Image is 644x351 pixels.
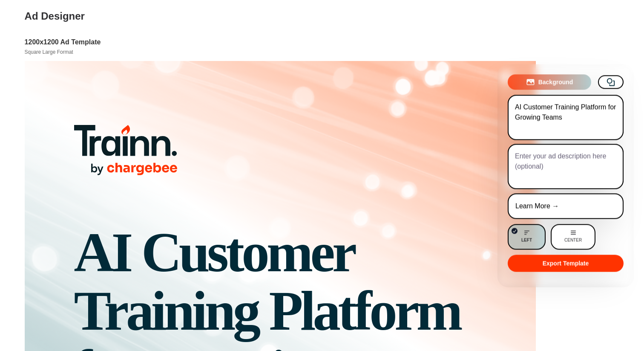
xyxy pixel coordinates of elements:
button: Export Template [508,255,624,272]
h3: 1200x1200 Ad Template [25,38,553,47]
span: Background [538,78,573,86]
textarea: AI Customer Training Platform for Growing Teams [508,95,624,140]
p: Square Large Format [25,49,553,56]
span: Left [521,236,532,244]
img: Chargebee Logo [74,125,178,176]
h1: Ad Designer [25,9,466,24]
input: Enter your CTA text here... [508,193,624,219]
span: Center [564,236,582,244]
